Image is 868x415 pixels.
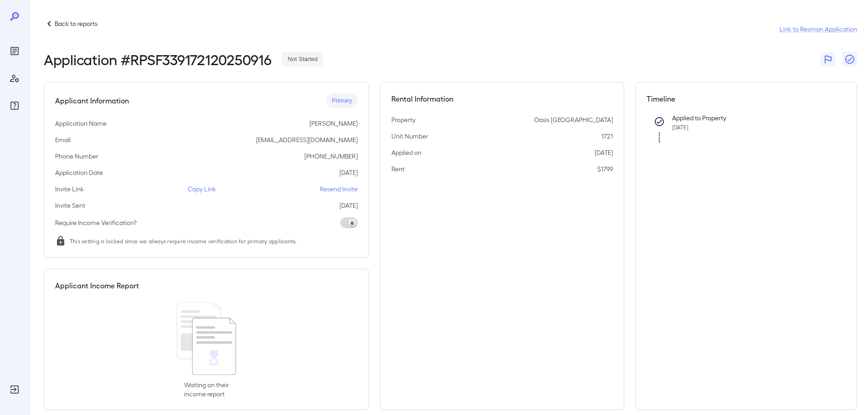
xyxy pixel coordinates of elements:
div: Manage Users [7,71,22,86]
p: $1799 [597,164,613,174]
button: Flag Report [821,52,835,67]
p: [DATE] [339,201,358,210]
p: Property [391,115,416,124]
p: Oasis [GEOGRAPHIC_DATA] [534,115,613,124]
p: [DATE] [339,168,358,177]
h5: Timeline [647,93,846,104]
div: Log Out [7,382,22,397]
p: Application Name [55,119,107,128]
p: [PERSON_NAME] [309,119,358,128]
h5: Applicant Information [55,95,129,106]
p: Applied on [391,148,421,157]
span: [DATE] [672,124,688,130]
p: [PHONE_NUMBER] [304,152,358,161]
span: This setting is locked since we always require income verification for primary applicants. [70,236,297,246]
p: Invite Link [55,184,84,194]
div: FAQ [7,98,22,113]
p: [DATE] [595,148,613,157]
p: Phone Number [55,152,98,161]
span: Not Started [282,55,323,64]
p: Back to reports [55,19,98,28]
h2: Application # RPSF339172120250916 [44,51,271,67]
h5: Applicant Income Report [55,280,139,291]
p: Application Date [55,168,103,177]
a: Link to Resman Application [780,25,857,34]
p: [EMAIL_ADDRESS][DOMAIN_NAME] [256,135,358,144]
p: Waiting on their income report [184,380,229,399]
p: Applied to Property [672,113,832,123]
p: Email [55,135,71,144]
p: Rent [391,164,405,174]
p: Copy Link [188,184,216,194]
div: Reports [7,44,22,58]
p: Invite Sent [55,201,85,210]
p: Require Income Verification? [55,218,137,227]
span: Primary [326,97,358,105]
button: Close Report [842,52,857,67]
p: Unit Number [391,132,428,141]
p: Resend Invite [320,184,358,194]
h5: Rental Information [391,93,613,104]
p: 1721 [601,132,613,141]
